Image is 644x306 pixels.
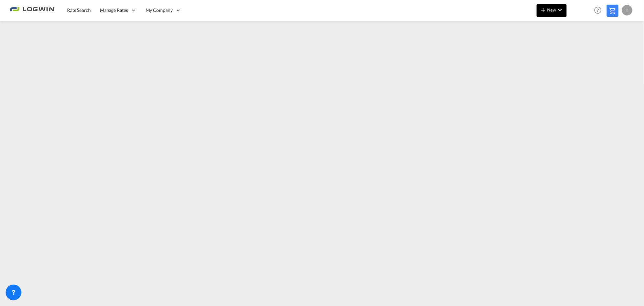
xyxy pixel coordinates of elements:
[592,5,604,16] span: Help
[67,7,91,13] span: Rate Search
[556,6,564,14] md-icon: icon-chevron-down
[537,4,567,17] button: icon-plus 400-fgNewicon-chevron-down
[622,5,632,15] div: T
[539,7,564,13] span: New
[539,6,547,14] md-icon: icon-plus 400-fg
[146,7,173,13] span: My Company
[10,3,54,18] img: 2761ae10d95411efa20a1f5e0282d2d7.png
[592,5,607,16] div: Help
[100,7,128,13] span: Manage Rates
